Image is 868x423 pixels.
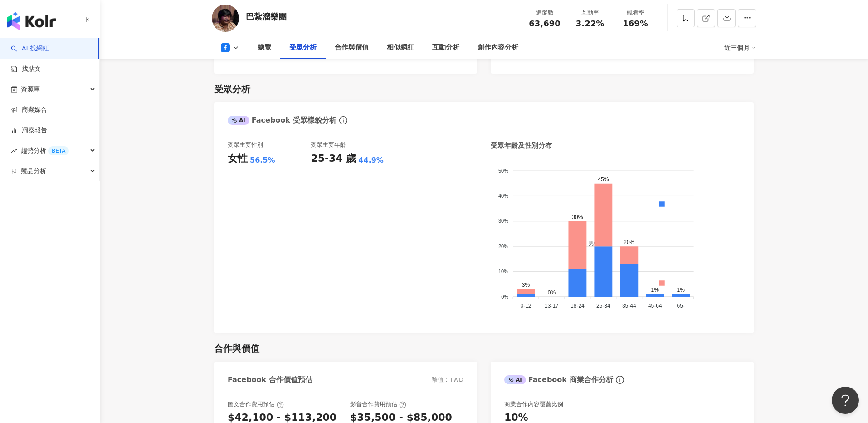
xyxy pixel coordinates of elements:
div: 合作與價值 [214,342,259,355]
div: 受眾年齡及性別分布 [491,141,552,150]
div: 互動分析 [432,42,459,53]
div: Facebook 受眾樣貌分析 [228,115,336,125]
div: 追蹤數 [527,8,562,17]
tspan: 10% [498,269,508,274]
div: 合作與價值 [335,42,369,53]
div: 相似網紅 [387,42,414,53]
div: 商業合作內容覆蓋比例 [504,400,563,408]
div: BETA [48,146,69,155]
span: 資源庫 [21,79,40,100]
span: 男性 [582,241,600,247]
div: 幣值：TWD [432,376,463,384]
span: 63,690 [529,19,560,28]
span: 競品分析 [21,161,46,181]
tspan: 20% [498,244,508,249]
tspan: 30% [498,219,508,224]
a: searchAI 找網紅 [11,44,49,53]
span: rise [11,148,17,154]
div: 受眾主要年齡 [311,141,346,149]
div: 創作內容分析 [478,42,518,53]
div: 受眾分析 [289,42,317,53]
a: 找貼文 [11,65,41,74]
div: 56.5% [250,155,275,165]
div: 互動率 [573,8,607,17]
div: 巴紮溜樂團 [246,11,287,22]
div: AI [504,375,526,384]
span: 3.22% [576,19,604,28]
tspan: 50% [498,168,508,174]
tspan: 0% [501,294,508,299]
div: 受眾主要性別 [228,141,263,149]
tspan: 25-34 [596,303,610,309]
div: 25-34 歲 [311,152,356,166]
div: 影音合作費用預估 [350,400,406,408]
tspan: 40% [498,193,508,199]
div: 受眾分析 [214,83,250,95]
a: 商案媒合 [11,105,47,114]
tspan: 45-64 [648,303,662,309]
div: Facebook 合作價值預估 [228,375,312,385]
iframe: Help Scout Beacon - Open [832,387,859,414]
tspan: 18-24 [571,303,585,309]
img: logo [7,12,56,30]
span: 169% [623,19,648,28]
a: 洞察報告 [11,126,47,135]
div: 女性 [228,152,248,166]
tspan: 0-12 [520,303,531,309]
div: AI [228,116,249,125]
div: 近三個月 [724,40,756,55]
span: info-circle [338,115,349,126]
tspan: 13-17 [545,303,559,309]
tspan: 35-44 [622,303,636,309]
img: KOL Avatar [212,5,239,32]
div: 44.9% [358,155,384,165]
span: 趨勢分析 [21,140,69,161]
div: 圖文合作費用預估 [228,400,284,408]
tspan: 65- [677,303,685,309]
div: Facebook 商業合作分析 [504,375,613,385]
div: 總覽 [258,42,271,53]
div: 觀看率 [618,8,653,17]
span: info-circle [614,374,625,385]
